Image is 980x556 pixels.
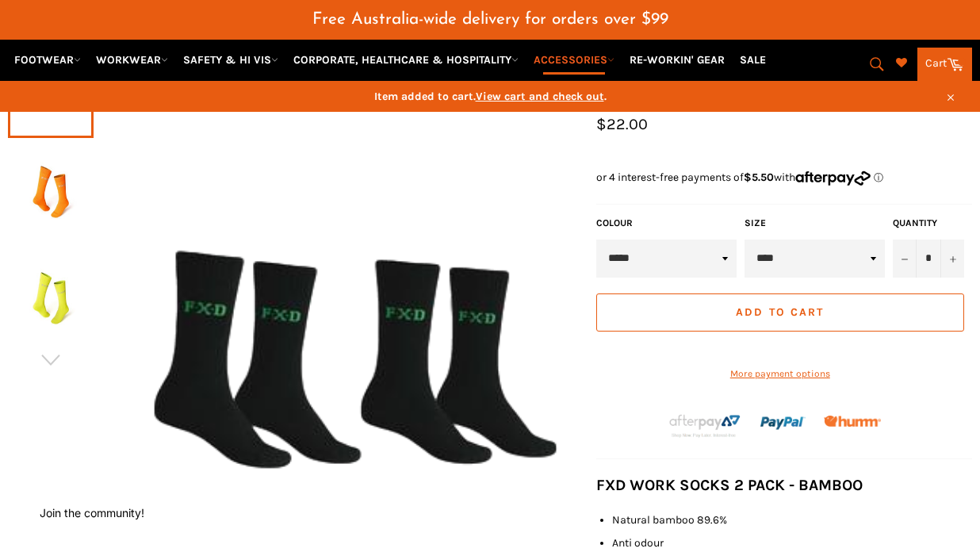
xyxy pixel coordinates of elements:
a: Item added to cart.View cart and check out. [8,81,972,112]
img: FXD BAMBOO WORK SOCKS SK◆5 (2 Pack) - Workin' Gear [16,255,86,343]
img: FXD BAMBOO WORK SOCKS SK◆5 (2 Pack) - Workin' Gear [16,149,86,236]
a: SALE [733,46,772,74]
a: CORPORATE, HEALTHCARE & HOSPITALITY [287,46,525,74]
a: ACCESSORIES [527,46,621,74]
label: Size [745,217,885,230]
label: Colour [596,217,737,230]
a: RE-WORKIN' GEAR [623,46,731,74]
label: Quantity [893,217,964,230]
a: SAFETY & HI VIS [177,46,285,74]
a: Cart [917,48,972,81]
button: Increase item quantity by one [940,240,964,278]
a: FOOTWEAR [8,46,87,74]
span: Add to Cart [736,305,824,319]
strong: FXD WORK SOCKS 2 PACK - BAMBOO [596,476,863,494]
img: Afterpay-Logo-on-dark-bg_large.png [668,412,743,438]
span: Free Australia-wide delivery for orders over $99 [312,11,668,28]
span: Item added to cart. . [8,89,972,104]
li: Anti odour [612,535,972,550]
button: Add to Cart [596,293,964,332]
span: View cart and check out [476,90,604,103]
a: More payment options [596,367,964,381]
button: Reduce item quantity by one [893,240,917,278]
button: Join the community! [40,506,144,520]
img: Humm_core_logo_RGB-01_300x60px_small_195d8312-4386-4de7-b182-0ef9b6303a37.png [824,416,880,427]
li: Natural bamboo 89.6% [612,512,972,527]
span: $22.00 [596,115,648,133]
a: WORKWEAR [90,46,174,74]
img: paypal.png [760,401,806,446]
